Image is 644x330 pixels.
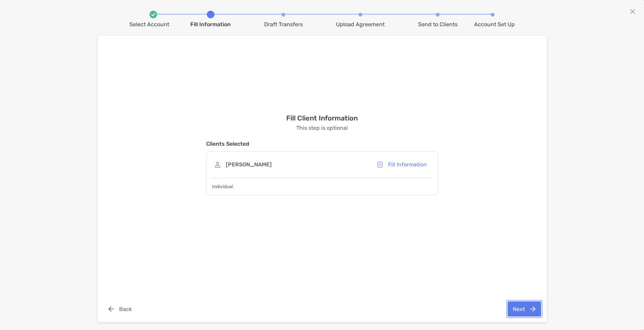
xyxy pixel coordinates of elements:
[630,9,635,14] img: close modal
[226,161,272,168] strong: [PERSON_NAME]
[212,159,223,170] img: avatar
[377,162,383,167] img: button icon
[296,124,348,132] p: This step is optional
[508,301,541,317] button: Next
[103,301,137,317] button: Back
[129,21,169,28] div: Select Account
[108,306,114,312] img: button icon
[206,140,438,147] h4: Clients Selected
[212,184,233,190] span: Individual
[336,21,385,28] div: Upload Agreement
[151,13,155,16] img: white check
[372,157,432,172] button: Fill Information
[418,21,458,28] div: Send to Clients
[286,114,358,122] h3: Fill Client Information
[264,21,303,28] div: Draft Transfers
[190,21,231,28] div: Fill Information
[474,21,515,28] div: Account Set Up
